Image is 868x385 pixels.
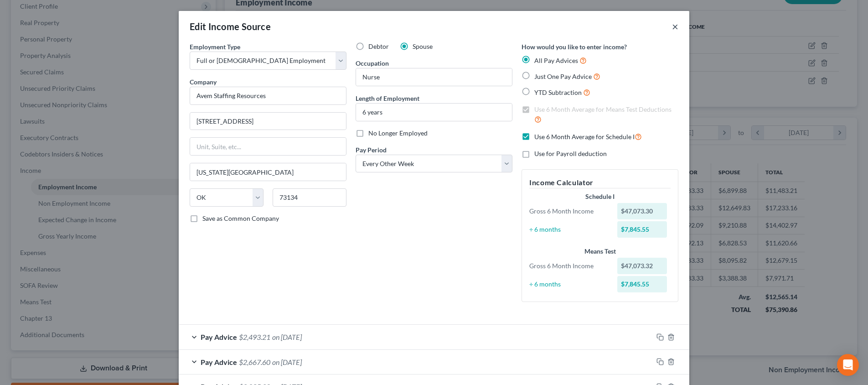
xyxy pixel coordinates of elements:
[356,104,512,121] input: ex: 2 years
[529,177,671,188] h5: Income Calculator
[201,333,237,341] span: Pay Advice
[525,280,613,289] div: ÷ 6 months
[529,247,671,256] div: Means Test
[522,42,627,52] label: How would you like to enter income?
[529,192,671,201] div: Schedule I
[239,333,270,341] span: $2,493.21
[525,261,613,271] div: Gross 6 Month Income
[617,221,667,238] div: $7,845.55
[534,133,635,140] span: Use 6 Month Average for Schedule I
[534,105,672,113] span: Use 6 Month Average for Means Test Deductions
[190,163,346,181] input: Enter city...
[534,88,582,96] span: YTD Subtraction
[672,21,678,32] button: ×
[356,146,387,154] span: Pay Period
[202,214,279,222] span: Save as Common Company
[356,68,512,86] input: --
[534,57,578,64] span: All Pay Advices
[239,358,270,366] span: $2,667.60
[534,150,607,157] span: Use for Payroll deduction
[368,42,389,50] span: Debtor
[272,333,302,341] span: on [DATE]
[273,188,346,207] input: Enter zip...
[534,73,592,80] span: Just One Pay Advice
[617,258,667,274] div: $47,073.32
[617,203,667,219] div: $47,073.30
[617,276,667,292] div: $7,845.55
[190,78,217,86] span: Company
[356,94,419,103] label: Length of Employment
[272,358,302,366] span: on [DATE]
[190,20,271,33] div: Edit Income Source
[525,207,613,216] div: Gross 6 Month Income
[190,87,346,105] input: Search company by name...
[201,358,237,366] span: Pay Advice
[413,42,433,50] span: Spouse
[525,225,613,234] div: ÷ 6 months
[190,113,346,130] input: Enter address...
[190,138,346,155] input: Unit, Suite, etc...
[190,43,240,51] span: Employment Type
[368,129,428,137] span: No Longer Employed
[837,354,859,376] div: Open Intercom Messenger
[356,58,389,68] label: Occupation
